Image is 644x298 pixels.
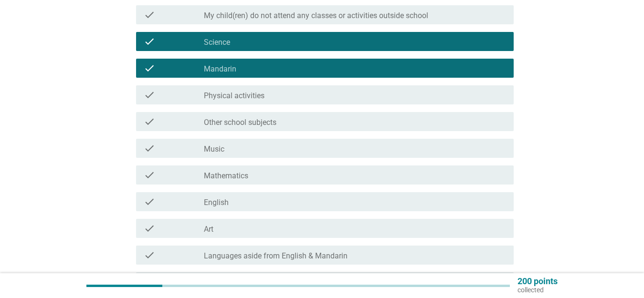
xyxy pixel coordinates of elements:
label: Mandarin [204,64,236,74]
p: 200 points [517,277,558,286]
i: check [144,196,155,207]
i: check [144,9,155,21]
i: check [144,116,155,127]
label: Physical activities [204,91,264,101]
label: Mathematics [204,171,248,181]
i: check [144,89,155,101]
i: check [144,169,155,181]
i: check [144,62,155,74]
label: Science [204,38,230,47]
i: check [144,249,155,261]
i: check [144,36,155,47]
i: check [144,223,155,234]
label: Music [204,144,224,154]
label: Languages aside from English & Mandarin [204,251,348,261]
label: Art [204,225,213,234]
p: collected [517,286,558,294]
label: My child(ren) do not attend any classes or activities outside school [204,11,428,21]
label: English [204,198,229,207]
i: check [144,143,155,154]
label: Other school subjects [204,118,276,127]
